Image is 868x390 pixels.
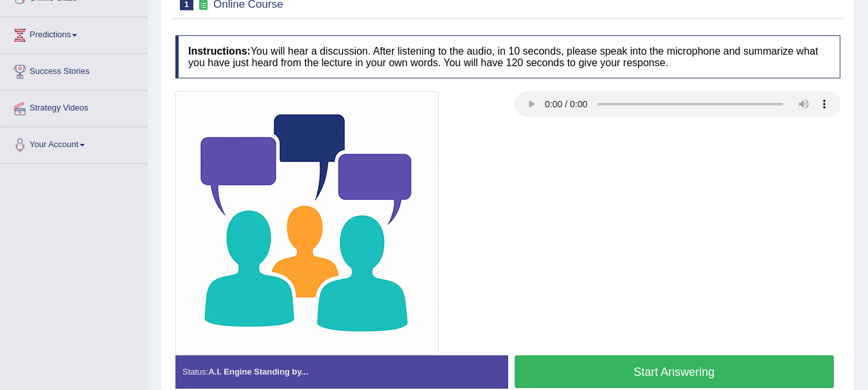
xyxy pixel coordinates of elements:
a: Success Stories [1,54,147,86]
button: Start Answering [515,355,835,388]
a: Predictions [1,17,147,49]
a: Your Account [1,127,147,159]
h4: You will hear a discussion. After listening to the audio, in 10 seconds, please speak into the mi... [175,35,840,78]
strong: A.I. Engine Standing by... [208,367,308,377]
b: Instructions: [188,46,251,57]
div: Status: [175,355,508,388]
a: Strategy Videos [1,91,147,123]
